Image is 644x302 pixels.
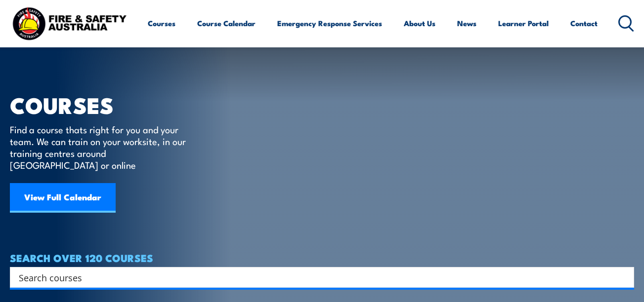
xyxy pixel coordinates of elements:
[570,11,598,35] a: Contact
[21,270,614,284] form: Search form
[277,11,382,35] a: Emergency Response Services
[498,11,549,35] a: Learner Portal
[10,95,200,114] h1: COURSES
[10,183,116,213] a: View Full Calendar
[148,11,175,35] a: Courses
[457,11,476,35] a: News
[10,123,190,171] p: Find a course thats right for you and your team. We can train on your worksite, in our training c...
[10,252,634,263] h4: SEARCH OVER 120 COURSES
[617,270,631,284] button: Search magnifier button
[404,11,435,35] a: About Us
[197,11,256,35] a: Course Calendar
[19,270,612,285] input: Search input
